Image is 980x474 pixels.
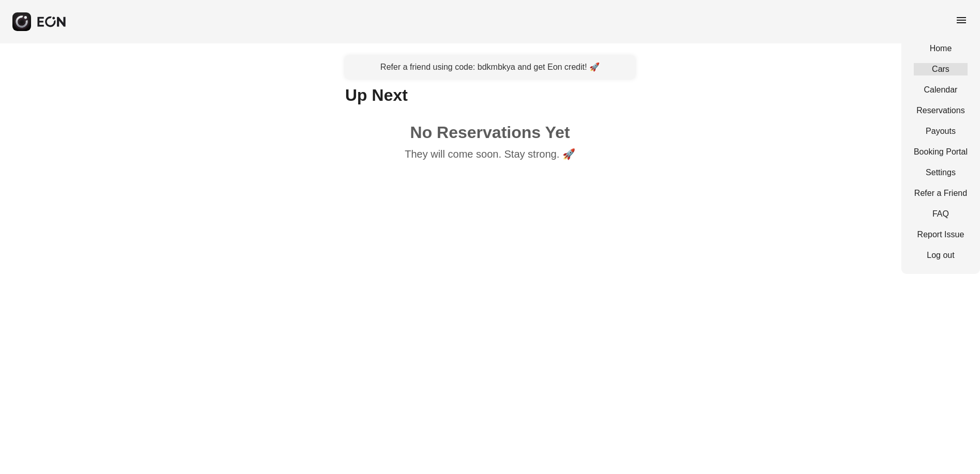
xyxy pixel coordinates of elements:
[914,187,968,200] a: Refer a Friend
[914,249,968,262] a: Log out
[914,84,968,96] a: Calendar
[914,63,968,75] a: Cars
[914,42,968,55] a: Home
[345,56,635,79] a: Refer a friend using code: bdkmbkya and get Eon credit! 🚀
[914,146,968,158] a: Booking Portal
[914,228,968,241] a: Report Issue
[405,147,575,161] p: They will come soon. Stay strong. 🚀
[410,126,570,139] h1: No Reservations Yet
[914,104,968,117] a: Reservations
[345,89,635,101] h1: Up Next
[914,125,968,137] a: Payouts
[955,14,968,26] span: menu
[914,208,968,220] a: FAQ
[914,166,968,179] a: Settings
